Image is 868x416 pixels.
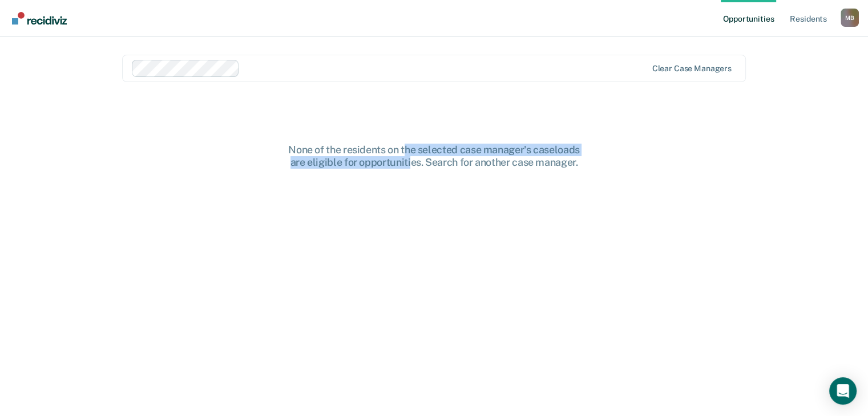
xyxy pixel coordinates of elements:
[829,377,857,405] div: Open Intercom Messenger
[652,64,732,74] div: Clear case managers
[841,9,859,27] div: M B
[841,9,859,27] button: Profile dropdown button
[252,144,617,168] div: None of the residents on the selected case manager's caseloads are eligible for opportunities. Se...
[12,12,67,25] img: Recidiviz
